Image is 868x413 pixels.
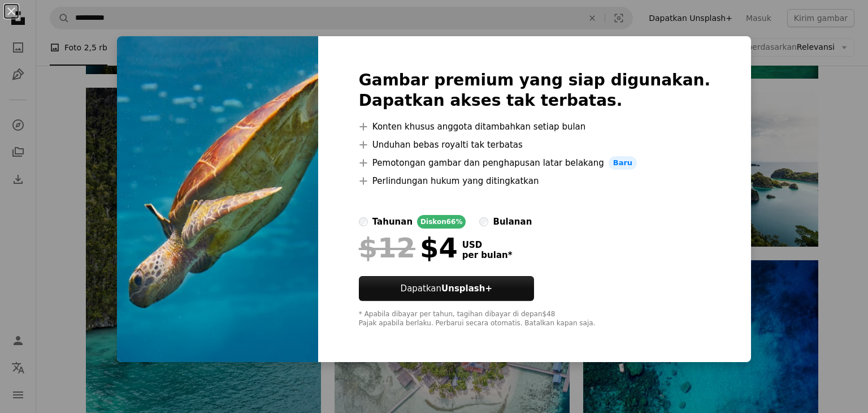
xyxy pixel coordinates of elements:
li: Unduhan bebas royalti tak terbatas [359,138,710,152]
div: $4 [359,233,458,263]
div: tahunan [372,215,413,229]
input: bulanan [479,217,488,226]
img: premium_photo-1684943834601-3a5e8e8f7005 [117,36,318,362]
div: Diskon 66% [417,215,466,229]
li: Konten khusus anggota ditambahkan setiap bulan [359,120,710,134]
button: DapatkanUnsplash+ [359,276,534,301]
li: Perlindungan hukum yang ditingkatkan [359,174,710,188]
span: per bulan * [462,250,513,260]
input: tahunanDiskon66% [359,217,368,226]
strong: Unsplash+ [441,283,492,294]
span: $12 [359,233,415,263]
span: USD [462,240,513,250]
span: Baru [609,156,637,170]
h2: Gambar premium yang siap digunakan. Dapatkan akses tak terbatas. [359,70,710,111]
li: Pemotongan gambar dan penghapusan latar belakang [359,156,710,170]
div: * Apabila dibayar per tahun, tagihan dibayar di depan $48 Pajak apabila berlaku. Perbarui secara ... [359,310,710,328]
div: bulanan [493,215,532,229]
